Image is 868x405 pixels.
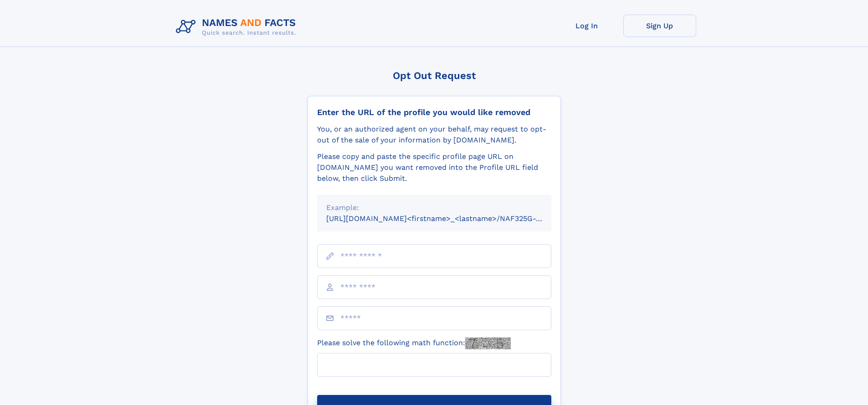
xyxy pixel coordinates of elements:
[308,70,561,81] div: Opt Out Request
[317,107,551,117] div: Enter the URL of the profile you would like removed
[172,15,303,39] img: Logo Names and Facts
[317,151,551,184] div: Please copy and paste the specific profile page URL on [DOMAIN_NAME] you want removed into the Pr...
[317,124,551,146] div: You, or an authorized agent on your behalf, may request to opt-out of the sale of your informatio...
[550,15,623,37] a: Log In
[623,15,696,37] a: Sign Up
[317,337,511,349] label: Please solve the following math function:
[326,214,569,223] small: [URL][DOMAIN_NAME]<firstname>_<lastname>/NAF325G-xxxxxxxx
[326,202,542,213] div: Example:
